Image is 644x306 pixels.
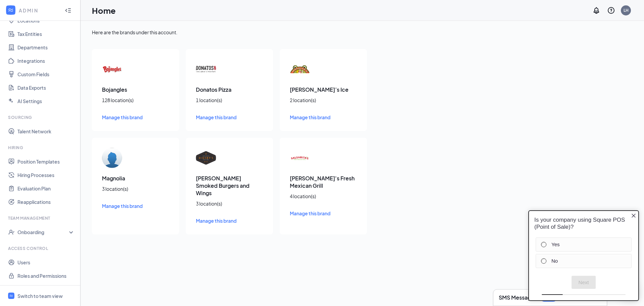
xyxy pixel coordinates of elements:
[8,215,73,221] div: Team Management
[196,97,263,103] div: 1 location(s)
[17,269,75,282] a: Roles and Permissions
[8,115,73,120] div: Sourcing
[102,86,169,93] h3: Bojangles
[17,125,75,138] a: Talent Network
[290,175,357,189] h3: [PERSON_NAME]'s Fresh Mexican Grill
[523,204,644,306] iframe: Sprig User Feedback Dialog
[196,218,236,224] span: Manage this brand
[499,294,537,301] h3: SMS Messages
[102,202,169,210] a: Manage this brand
[196,86,263,93] h3: Donatos Pizza
[102,114,143,120] span: Manage this brand
[196,200,263,207] div: 3 location(s)
[92,5,116,16] h1: Home
[8,145,73,150] div: Hiring
[196,175,263,197] h3: [PERSON_NAME] Smoked Burgers and Wings
[17,195,75,209] a: Reapplications
[102,114,169,121] a: Manage this brand
[102,203,143,209] span: Manage this brand
[8,246,73,251] div: Access control
[290,210,357,217] a: Manage this brand
[196,217,263,224] a: Manage this brand
[17,168,75,182] a: Hiring Processes
[196,114,236,120] span: Manage this brand
[17,54,75,68] a: Integrations
[9,294,13,298] svg: WorkstreamLogo
[17,155,75,168] a: Position Templates
[65,7,71,14] svg: Collapse
[624,7,629,13] div: LH
[290,59,310,79] img: Jeremiah’s Ice logo
[17,229,69,235] div: Onboarding
[290,114,330,120] span: Manage this brand
[102,175,169,182] h3: Magnolia
[592,6,600,14] svg: Notifications
[17,68,75,81] a: Custom Fields
[290,148,310,168] img: Salsarita's Fresh Mexican Grill logo
[102,148,122,168] img: Magnolia logo
[17,81,75,94] a: Data Exports
[290,210,330,216] span: Manage this brand
[607,6,615,14] svg: QuestionInfo
[102,59,122,79] img: Bojangles logo
[7,7,14,13] svg: WorkstreamLogo
[196,59,216,79] img: Donatos Pizza logo
[19,7,59,14] div: ADMIN
[290,86,357,93] h3: [PERSON_NAME]’s Ice
[17,41,75,54] a: Departments
[8,229,15,235] svg: UserCheck
[102,185,169,192] div: 3 location(s)
[17,182,75,195] a: Evaluation Plan
[102,97,169,103] div: 128 location(s)
[17,94,75,108] a: AI Settings
[290,193,357,200] div: 4 location(s)
[290,97,357,103] div: 2 location(s)
[17,256,75,269] a: Users
[17,27,75,41] a: Tax Entities
[290,114,357,121] a: Manage this brand
[196,148,216,168] img: Rigsby’s Smoked Burgers and Wings logo
[17,293,63,299] div: Switch to team view
[92,29,633,36] div: Here are the brands under this account.
[196,114,263,121] a: Manage this brand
